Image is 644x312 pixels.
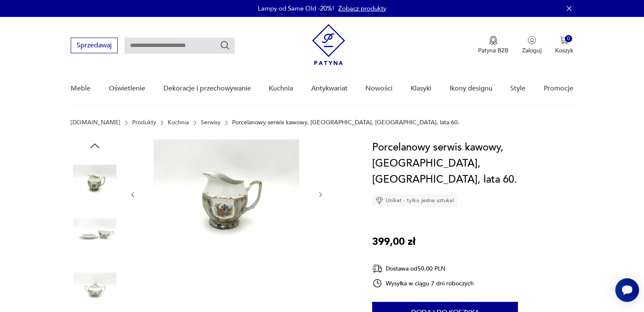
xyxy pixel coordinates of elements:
[372,278,474,288] div: Wysyłka w ciągu 7 dni roboczych
[510,72,525,105] a: Style
[71,119,120,126] a: [DOMAIN_NAME]
[522,36,542,55] button: Zaloguj
[372,234,415,250] p: 399,00 zł
[555,36,573,55] button: 0Koszyk
[372,263,474,274] div: Dostawa od 50,00 PLN
[478,47,509,55] p: Patyna B2B
[478,36,509,55] a: Ikona medaluPatyna B2B
[201,119,221,126] a: Serwisy
[522,47,542,55] p: Zaloguj
[311,72,348,105] a: Antykwariat
[163,72,251,105] a: Dekoracje i przechowywanie
[565,35,572,42] div: 0
[372,263,382,274] img: Ikona dostawy
[372,194,458,207] div: Unikat - tylko jedna sztuka!
[338,4,386,13] a: Zobacz produkty
[71,43,118,49] a: Sprzedawaj
[615,278,639,302] iframe: Smartsupp widget button
[168,119,189,126] a: Kuchnia
[411,72,431,105] a: Klasyki
[258,4,334,13] p: Lampy od Same Old -20%!
[528,36,536,44] img: Ikonka użytkownika
[145,140,308,248] img: Zdjęcie produktu Porcelanowy serwis kawowy, Bogucice, Polska, lata 60.
[544,72,573,105] a: Promocje
[489,36,498,45] img: Ikona medalu
[555,47,573,55] p: Koszyk
[269,72,293,105] a: Kuchnia
[71,72,91,105] a: Meble
[109,72,145,105] a: Oświetlenie
[365,72,392,105] a: Nowości
[220,40,230,50] button: Szukaj
[372,140,573,188] h1: Porcelanowy serwis kawowy, [GEOGRAPHIC_DATA], [GEOGRAPHIC_DATA], lata 60.
[132,119,156,126] a: Produkty
[560,36,568,44] img: Ikona koszyka
[71,156,119,205] img: Zdjęcie produktu Porcelanowy serwis kawowy, Bogucice, Polska, lata 60.
[449,72,492,105] a: Ikony designu
[71,38,118,53] button: Sprzedawaj
[312,24,345,65] img: Patyna - sklep z meblami i dekoracjami vintage
[376,197,383,204] img: Ikona diamentu
[232,119,459,126] p: Porcelanowy serwis kawowy, [GEOGRAPHIC_DATA], [GEOGRAPHIC_DATA], lata 60.
[478,36,509,55] button: Patyna B2B
[71,211,119,259] img: Zdjęcie produktu Porcelanowy serwis kawowy, Bogucice, Polska, lata 60.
